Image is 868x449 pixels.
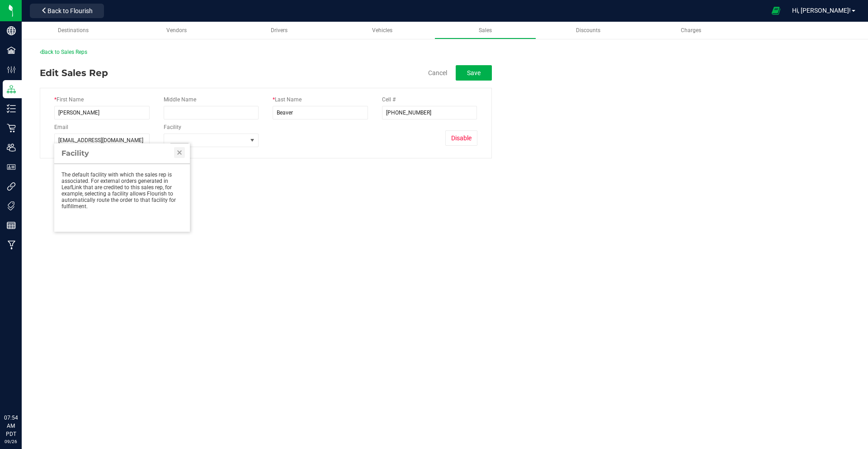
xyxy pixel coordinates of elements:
[372,27,392,33] span: Vehicles
[428,68,447,77] button: Cancel
[61,145,183,162] span: Facility
[382,96,396,104] label: Cell #
[7,201,16,210] inline-svg: Tags
[7,85,16,94] inline-svg: Distribution
[456,65,492,81] button: Save
[166,27,187,33] span: Vendors
[792,7,851,14] span: Hi, [PERSON_NAME]!
[7,124,16,133] inline-svg: Retail
[271,27,288,33] span: Drivers
[7,240,16,249] inline-svg: Manufacturing
[9,377,36,404] iframe: Resource center
[7,26,16,35] inline-svg: Company
[273,96,302,104] label: Last Name
[54,123,68,131] label: Email
[7,182,16,191] inline-svg: Integrations
[4,438,18,445] p: 09/26
[7,221,16,230] inline-svg: Reports
[61,172,183,210] p: The default facility with which the sales rep is associated. For external orders generated in Lea...
[30,4,104,18] button: Back to Flourish
[174,147,185,158] a: Close
[681,27,701,33] span: Charges
[7,143,16,152] inline-svg: Users
[164,123,181,131] label: Facility
[7,46,16,55] inline-svg: Facilities
[27,375,38,386] iframe: Resource center unread badge
[576,27,600,33] span: Discounts
[164,96,196,104] label: Middle Name
[445,130,477,146] button: Disable
[7,104,16,113] inline-svg: Inventory
[40,49,87,55] a: Back to Sales Reps
[4,414,18,438] p: 07:54 AM PDT
[47,7,93,14] span: Back to Flourish
[7,65,16,74] inline-svg: Configuration
[54,96,84,104] label: First Name
[766,2,786,19] span: Open Ecommerce Menu
[479,27,492,33] span: Sales
[382,106,477,119] input: Format: (999) 999-9999
[58,27,89,33] span: Destinations
[40,66,108,80] div: Edit Sales Rep
[7,162,16,172] inline-svg: User Roles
